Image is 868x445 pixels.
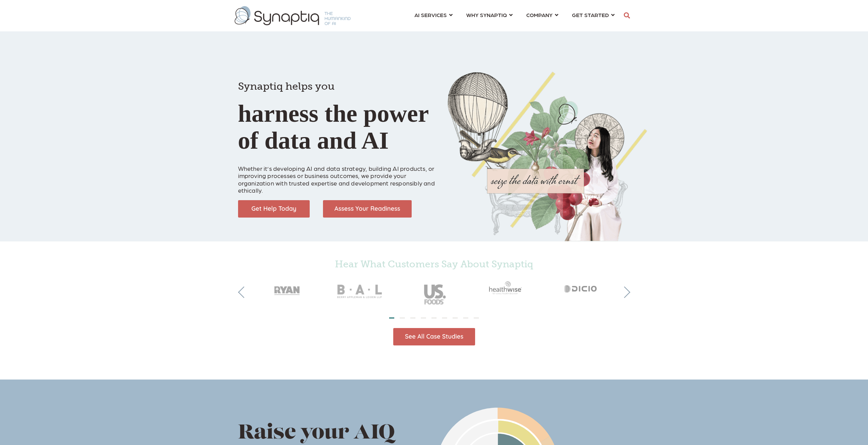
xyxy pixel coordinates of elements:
span: GET STARTED [572,10,609,19]
button: Next [619,286,630,298]
li: Page dot 8 [463,317,468,318]
img: RyanCompanies_gray50_2 [250,273,324,303]
img: Get Help Today [238,200,310,218]
nav: menu [408,3,621,28]
img: BAL_gray50 [324,273,397,311]
li: Page dot 2 [400,317,405,318]
span: AI SERVICES [414,10,447,19]
a: COMPANY [526,9,558,21]
li: Page dot 4 [421,317,426,318]
span: Raise your AIQ [238,424,395,444]
span: COMPANY [526,10,553,19]
img: Collage of girl, balloon, bird, and butterfly, with seize the data with ernst text [448,72,647,241]
button: Previous [238,286,250,298]
img: Dicio [545,273,618,303]
a: GET STARTED [572,9,615,21]
img: Assess Your Readiness [323,200,412,218]
li: Page dot 9 [474,317,479,318]
li: Page dot 7 [453,317,458,318]
a: WHY SYNAPTIQ [466,9,513,21]
h4: Hear What Customers Say About Synaptiq [250,258,618,270]
li: Page dot 3 [410,317,415,318]
p: Whether it’s developing AI and data strategy, building AI products, or improving processes or bus... [238,157,438,194]
li: Page dot 6 [442,317,447,318]
span: Synaptiq helps you [238,80,335,92]
a: AI SERVICES [414,9,453,21]
img: Healthwise_gray50 [471,273,545,303]
li: Page dot 1 [389,317,394,318]
li: Page dot 5 [431,317,437,318]
img: synaptiq logo-1 [235,6,351,25]
img: USFoods_gray50 [397,273,471,311]
h1: harness the power of data and AI [238,68,438,154]
span: WHY SYNAPTIQ [466,10,507,19]
img: See All Case Studies [393,328,475,345]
